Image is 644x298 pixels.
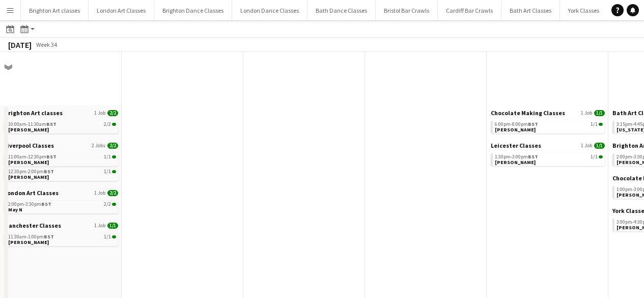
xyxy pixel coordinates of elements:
[495,122,538,127] span: 6:00pm-8:00pm
[8,174,49,180] span: Lily Wright
[104,234,111,239] span: 1/1
[8,40,32,50] div: [DATE]
[4,142,118,189] div: Liverpool Classes2 Jobs2/211:00am-12:30pmBST1/1[PERSON_NAME]12:30pm-2:00pmBST1/1[PERSON_NAME]
[21,1,89,20] button: Brighton Art classes
[44,168,54,175] span: BST
[8,121,116,132] a: 10:00am-11:30amBST2/2[PERSON_NAME]
[4,189,118,197] a: London Art Classes1 Job2/2
[8,239,49,246] span: Holly Low
[501,1,560,20] button: Bath Art Classes
[8,168,116,180] a: 12:30pm-2:00pmBST1/1[PERSON_NAME]
[4,222,61,229] span: Manchester Classes
[8,153,116,165] a: 11:00am-12:30pmBST1/1[PERSON_NAME]
[376,1,438,20] button: Bristol Bar Crawls
[104,202,111,207] span: 2/2
[232,1,307,20] button: London Dance Classes
[4,189,59,197] span: London Art Classes
[107,110,118,116] span: 2/2
[8,233,116,245] a: 11:30am-1:00pmBST1/1[PERSON_NAME]
[112,235,116,238] span: 1/1
[594,143,605,149] span: 1/1
[4,142,54,149] span: Liverpool Classes
[495,154,538,159] span: 1:30pm-3:00pm
[104,169,111,174] span: 1/1
[89,1,154,20] button: London Art Classes
[94,223,105,229] span: 1 Job
[8,206,22,213] span: May N
[8,122,57,127] span: 10:00am-11:30am
[581,110,592,116] span: 1 Job
[581,143,592,149] span: 1 Job
[4,222,118,248] div: Manchester Classes1 Job1/111:30am-1:00pmBST1/1[PERSON_NAME]
[41,201,51,207] span: BST
[112,155,116,158] span: 1/1
[8,202,51,207] span: 2:00pm-3:30pm
[491,109,605,142] div: Chocolate Making Classes1 Job1/16:00pm-8:00pmBST1/1[PERSON_NAME]
[46,121,57,127] span: BST
[307,1,376,20] button: Bath Dance Classes
[438,1,501,20] button: Cardiff Bar Crawls
[8,234,54,239] span: 11:30am-1:00pm
[8,169,54,174] span: 12:30pm-2:00pm
[94,190,105,196] span: 1 Job
[107,223,118,229] span: 1/1
[107,143,118,149] span: 2/2
[4,109,63,117] span: Brighton Art classes
[8,201,116,212] a: 2:00pm-3:30pmBST2/2May N
[491,142,605,149] a: Leicester Classes1 Job1/1
[491,142,605,168] div: Leicester Classes1 Job1/11:30pm-3:00pmBST1/1[PERSON_NAME]
[491,109,565,117] span: Chocolate Making Classes
[8,159,49,166] span: Andrea Hammond
[8,126,49,133] span: Jade Hammond
[560,1,608,20] button: York Classes
[8,154,57,159] span: 11:00am-12:30pm
[94,110,105,116] span: 1 Job
[495,153,603,165] a: 1:30pm-3:00pmBST1/1[PERSON_NAME]
[591,122,598,127] span: 1/1
[4,142,118,149] a: Liverpool Classes2 Jobs2/2
[599,123,603,126] span: 1/1
[112,203,116,206] span: 2/2
[599,155,603,158] span: 1/1
[34,41,59,48] span: Week 34
[92,143,105,149] span: 2 Jobs
[112,123,116,126] span: 2/2
[4,189,118,222] div: London Art Classes1 Job2/22:00pm-3:30pmBST2/2May N
[4,222,118,229] a: Manchester Classes1 Job1/1
[495,159,536,166] span: Lauren Chan
[107,190,118,196] span: 2/2
[495,121,603,132] a: 6:00pm-8:00pmBST1/1[PERSON_NAME]
[528,121,538,127] span: BST
[154,1,232,20] button: Brighton Dance Classes
[104,154,111,159] span: 1/1
[4,109,118,117] a: Brighton Art classes1 Job2/2
[44,233,54,240] span: BST
[46,153,57,160] span: BST
[491,109,605,117] a: Chocolate Making Classes1 Job1/1
[591,154,598,159] span: 1/1
[4,109,118,142] div: Brighton Art classes1 Job2/210:00am-11:30amBST2/2[PERSON_NAME]
[594,110,605,116] span: 1/1
[104,122,111,127] span: 2/2
[495,126,536,133] span: Judith Ward
[491,142,541,149] span: Leicester Classes
[528,153,538,160] span: BST
[112,170,116,173] span: 1/1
